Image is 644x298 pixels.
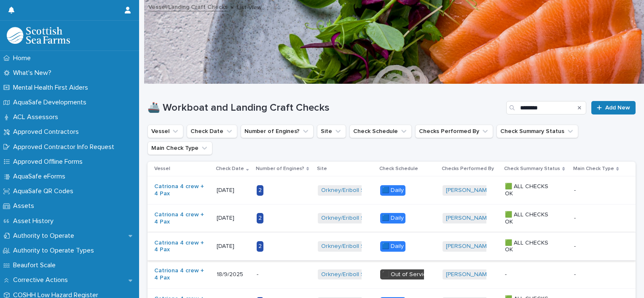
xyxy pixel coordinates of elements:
[505,239,558,254] p: 🟩 ALL CHECKS OK
[187,125,237,138] button: Check Date
[321,243,373,250] a: Orkney/Eriboll Sian
[217,243,250,250] p: [DATE]
[148,176,636,205] tr: Catriona 4 crew + 4 Pax [DATE]2Orkney/Eriboll Sian 🟦 Daily[PERSON_NAME][GEOGRAPHIC_DATA] 🟩 ALL CH...
[321,271,373,278] a: Orkney/Eriboll Sian
[148,125,183,138] button: Vessel
[148,232,636,261] tr: Catriona 4 crew + 4 Pax [DATE]2Orkney/Eriboll Sian 🟦 Daily[PERSON_NAME] 🟩 ALL CHECKS OK--
[591,101,636,114] a: Add New
[148,261,636,289] tr: Catriona 4 crew + 4 Pax 18/9/2025-Orkney/Eriboll Sian ⬛️ Out of Service[PERSON_NAME] ---
[216,164,244,173] p: Check Date
[505,211,558,226] p: 🟩 ALL CHECKS OK
[256,164,304,173] p: Number of Engines?
[605,105,630,111] span: Add New
[257,271,309,278] p: -
[10,98,93,106] p: AquaSafe Developments
[148,141,212,155] button: Main Check Type
[505,271,558,278] p: -
[148,2,228,11] a: Vessel/Landing Craft Checks
[317,164,327,173] p: Site
[257,241,263,252] div: 2
[10,247,101,255] p: Authority to Operate Types
[380,241,405,252] div: 🟦 Daily
[317,125,346,138] button: Site
[10,173,72,181] p: AquaSafe eForms
[442,164,494,173] p: Checks Performed By
[217,215,250,222] p: [DATE]
[321,187,373,194] a: Orkney/Eriboll Sian
[10,232,81,240] p: Authority to Operate
[241,125,314,138] button: Number of Engines?
[217,271,250,278] p: 18/9/2025
[574,241,577,250] p: -
[148,102,503,114] h1: 🚢 Workboat and Landing Craft Checks
[505,183,558,197] p: 🟩 ALL CHECKS OK
[321,215,373,222] a: Orkney/Eriboll Sian
[217,187,250,194] p: [DATE]
[257,185,263,196] div: 2
[573,164,614,173] p: Main Check Type
[7,27,70,44] img: bPIBxiqnSb2ggTQWdOVV
[446,271,492,278] a: [PERSON_NAME]
[237,2,262,11] p: List View
[154,164,170,173] p: Vessel
[574,185,577,194] p: -
[10,69,58,77] p: What's New?
[10,202,41,210] p: Assets
[446,187,550,194] a: [PERSON_NAME][GEOGRAPHIC_DATA]
[496,125,578,138] button: Check Summary Status
[446,215,492,222] a: [PERSON_NAME]
[10,54,38,62] p: Home
[10,143,121,151] p: Approved Contractor Info Request
[10,217,60,225] p: Asset History
[379,164,418,173] p: Check Schedule
[380,213,405,223] div: 🟦 Daily
[154,239,207,254] a: Catriona 4 crew + 4 Pax
[504,164,560,173] p: Check Summary Status
[10,113,65,121] p: ACL Assessors
[574,269,577,278] p: -
[380,185,405,196] div: 🟦 Daily
[446,243,492,250] a: [PERSON_NAME]
[154,211,207,226] a: Catriona 4 crew + 4 Pax
[10,84,95,92] p: Mental Health First Aiders
[257,213,263,223] div: 2
[349,125,412,138] button: Check Schedule
[10,128,86,136] p: Approved Contractors
[148,204,636,232] tr: Catriona 4 crew + 4 Pax [DATE]2Orkney/Eriboll Sian 🟦 Daily[PERSON_NAME] 🟩 ALL CHECKS OK--
[154,267,207,282] a: Catriona 4 crew + 4 Pax
[380,269,432,280] div: ⬛️ Out of Service
[415,125,493,138] button: Checks Performed By
[10,158,89,166] p: Approved Offline Forms
[506,101,586,114] input: Search
[574,213,577,222] p: -
[10,187,80,195] p: AquaSafe QR Codes
[10,261,62,269] p: Beaufort Scale
[10,276,75,284] p: Corrective Actions
[154,183,207,197] a: Catriona 4 crew + 4 Pax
